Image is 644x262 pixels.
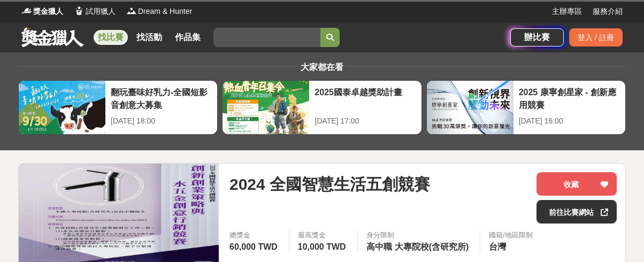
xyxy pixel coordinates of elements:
[298,242,346,251] span: 10,000 TWD
[298,230,349,241] span: 最高獎金
[366,242,392,251] span: 高中職
[519,86,620,110] div: 2025 康寧創星家 - 創新應用競賽
[138,6,192,17] span: Dream & Hunter
[489,230,533,241] div: 國籍/地區限制
[489,242,506,251] span: 台灣
[536,200,617,224] a: 前往比賽網站
[132,30,166,45] a: 找活動
[18,80,218,135] a: 翻玩臺味好乳力-全國短影音創意大募集[DATE] 18:00
[21,6,63,17] a: Logo獎金獵人
[519,115,620,127] div: [DATE] 16:00
[126,6,192,17] a: LogoDream & Hunter
[94,30,128,45] a: 找比賽
[222,80,421,135] a: 2025國泰卓越獎助計畫[DATE] 17:00
[111,86,212,110] div: 翻玩臺味好乳力-全國短影音創意大募集
[229,172,430,196] span: 2024 全國智慧生活五創競賽
[536,172,617,196] button: 收藏
[593,6,623,17] a: 服務介紹
[426,80,626,135] a: 2025 康寧創星家 - 創新應用競賽[DATE] 16:00
[74,6,116,17] a: Logo試用獵人
[395,242,469,251] span: 大專院校(含研究所)
[126,5,137,16] img: Logo
[229,242,278,251] span: 60,000 TWD
[229,230,280,241] span: 總獎金
[298,63,346,72] span: 大家都在看
[33,6,63,17] span: 獎金獵人
[552,6,582,17] a: 主辦專區
[111,115,212,127] div: [DATE] 18:00
[171,30,205,45] a: 作品集
[86,6,116,17] span: 試用獵人
[315,86,416,110] div: 2025國泰卓越獎助計畫
[74,5,85,16] img: Logo
[21,5,32,16] img: Logo
[315,115,416,127] div: [DATE] 17:00
[569,28,623,47] div: 登入 / 註冊
[510,28,564,47] a: 辦比賽
[366,230,472,241] div: 身分限制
